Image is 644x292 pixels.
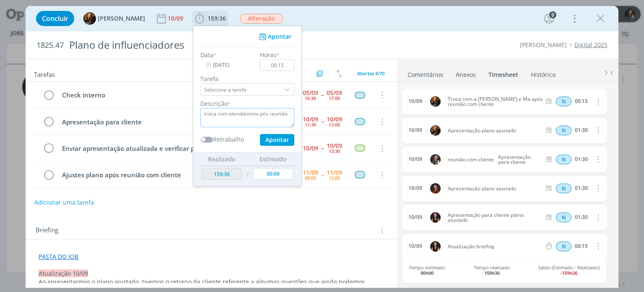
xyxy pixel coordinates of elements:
[58,90,273,100] div: Check interno
[336,70,342,77] img: arrow-down-up.svg
[327,90,342,96] div: 05/09
[430,154,441,165] img: L
[329,149,340,153] div: 13:30
[409,265,445,276] span: Tempo estimado
[575,214,588,220] div: 01:30
[520,41,567,49] a: [PERSON_NAME]
[574,41,608,49] a: Digital 2025
[239,13,283,24] button: Alteração
[444,97,545,107] span: Troca com a [PERSON_NAME] e Ma após reunião com cliente
[327,116,342,122] div: 10/09
[408,127,422,133] div: 10/09
[408,156,422,162] div: 10/09
[575,243,588,249] div: 00:15
[556,97,571,106] div: Horas normais
[303,145,318,151] div: 10/09
[168,16,185,21] div: 10/09
[444,244,545,249] span: Atualização briefing
[556,213,571,222] div: Horas normais
[208,14,226,22] span: 159:36
[305,96,316,100] div: 16:30
[495,155,543,165] span: Apresentação para cliente
[556,155,571,164] span: N
[193,26,302,187] ul: 159:36
[305,176,316,180] div: 09:00
[200,74,294,83] label: Tarefa
[444,128,545,133] span: Apresentação plano ajustado
[430,96,441,107] img: T
[200,99,228,108] label: Descrição
[329,122,340,127] div: 12:00
[329,176,340,180] div: 12:00
[556,184,571,193] span: N
[556,97,571,106] span: N
[556,242,571,251] div: Horas normais
[474,265,510,276] span: Tempo realizado
[303,170,318,176] div: 11/09
[58,143,273,154] div: Enviar apresentação atualizada e verificar próximos passos
[556,126,571,135] div: Horas normais
[36,11,74,26] button: Concluir
[530,67,556,79] a: Histórico
[39,269,88,277] span: Atualização 10/09
[244,166,251,183] td: /
[408,185,422,191] div: 10/09
[407,67,444,79] a: Comentários
[456,71,476,79] div: Anexos
[303,90,318,96] div: 05/09
[303,116,318,122] div: 10/09
[543,12,556,25] button: 9
[575,185,588,191] div: 01:30
[200,50,213,59] label: Data
[260,134,294,146] button: Apontar
[538,265,600,276] span: Saldo (Estimado - Realizado)
[327,170,342,176] div: 11/09
[200,152,244,166] th: Realizado
[408,214,422,220] div: 10/09
[421,270,434,276] b: 00h00
[556,126,571,135] span: N
[575,127,588,133] div: 01:30
[240,14,283,24] span: Alteração
[575,98,588,104] div: 00:15
[305,122,316,127] div: 11:30
[321,172,324,178] span: --
[408,98,422,104] div: 10/09
[444,157,495,162] span: reunião com cliente
[357,70,384,76] span: Abertas 4/70
[36,225,58,236] span: Briefing
[329,96,340,100] div: 17:00
[36,41,64,50] span: 1825.47
[430,125,441,136] img: T
[26,6,618,288] div: dialog
[556,184,571,193] div: Horas normais
[193,12,228,25] button: 159:36
[556,213,571,222] span: N
[321,145,324,151] span: --
[575,156,588,162] div: 01:30
[430,241,441,252] img: I
[257,32,292,41] button: Apontar
[444,186,545,191] span: Apresentação plano ajustado
[200,59,253,71] input: Data
[444,213,545,223] span: Apresentação para cliente plano ajustado
[488,67,519,79] a: Timesheet
[327,143,342,149] div: 10/09
[34,195,94,210] button: Adicionar uma tarefa
[34,68,55,79] span: Tarefas
[430,183,441,194] img: M
[260,50,277,59] label: Horas
[83,12,96,25] img: T
[251,152,296,166] th: Estimado
[556,242,571,251] span: N
[42,15,68,22] span: Concluir
[213,135,244,144] label: Retrabalho
[321,118,324,124] span: --
[560,270,577,276] b: -159h36
[65,35,366,55] div: Plano de influenciadores
[430,212,441,223] img: I
[98,16,145,21] span: [PERSON_NAME]
[83,12,145,25] button: T[PERSON_NAME]
[549,11,556,18] div: 9
[484,270,500,276] b: 159h36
